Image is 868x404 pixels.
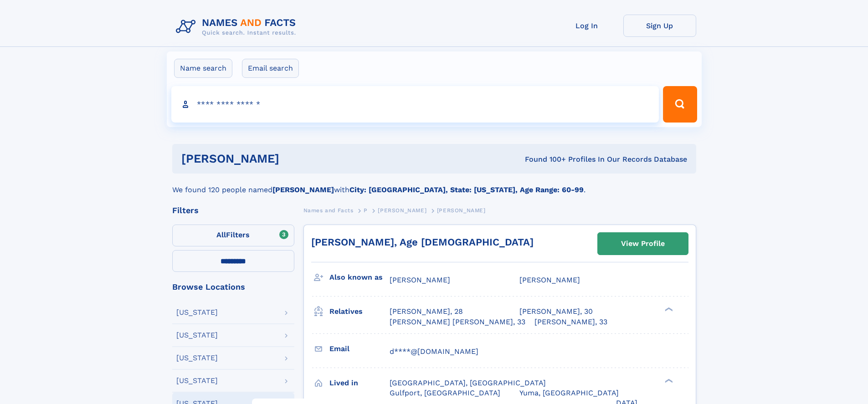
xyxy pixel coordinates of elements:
div: ❯ [663,307,673,312]
b: City: [GEOGRAPHIC_DATA], State: [US_STATE], Age Range: 60-99 [349,185,584,194]
input: search input [171,86,659,123]
div: Browse Locations [172,283,294,291]
div: [US_STATE] [176,354,218,362]
a: [PERSON_NAME], Age [DEMOGRAPHIC_DATA] [311,236,534,248]
a: View Profile [598,233,688,255]
button: Search Button [663,86,697,123]
img: Logo Names and Facts [172,15,303,39]
a: [PERSON_NAME] [378,205,426,216]
h1: [PERSON_NAME] [181,153,402,164]
h3: Lived in [329,375,390,391]
a: P [364,205,368,216]
span: [PERSON_NAME] [390,276,450,284]
div: [US_STATE] [176,309,218,316]
h3: Also known as [329,270,390,285]
div: [US_STATE] [176,377,218,384]
div: Found 100+ Profiles In Our Records Database [402,154,687,164]
a: [PERSON_NAME], 30 [519,307,593,317]
span: [PERSON_NAME] [437,207,486,214]
a: Log In [550,15,623,37]
span: [GEOGRAPHIC_DATA], [GEOGRAPHIC_DATA] [390,378,546,387]
span: Yuma, [GEOGRAPHIC_DATA] [519,389,619,397]
a: [PERSON_NAME], 33 [534,317,607,327]
h3: Email [329,341,390,357]
span: Gulfport, [GEOGRAPHIC_DATA] [390,389,500,397]
span: [PERSON_NAME] [519,276,580,284]
div: We found 120 people named with . [172,174,696,195]
span: All [216,230,226,239]
span: [PERSON_NAME] [378,207,426,214]
div: Filters [172,206,294,215]
a: [PERSON_NAME] [PERSON_NAME], 33 [390,317,525,327]
div: [US_STATE] [176,332,218,339]
label: Email search [242,59,299,78]
a: Sign Up [623,15,696,37]
div: ❯ [663,378,673,384]
span: P [364,207,368,214]
label: Name search [174,59,232,78]
div: View Profile [621,233,665,254]
b: [PERSON_NAME] [272,185,334,194]
h3: Relatives [329,304,390,319]
a: Names and Facts [303,205,354,216]
a: [PERSON_NAME], 28 [390,307,463,317]
label: Filters [172,225,294,246]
